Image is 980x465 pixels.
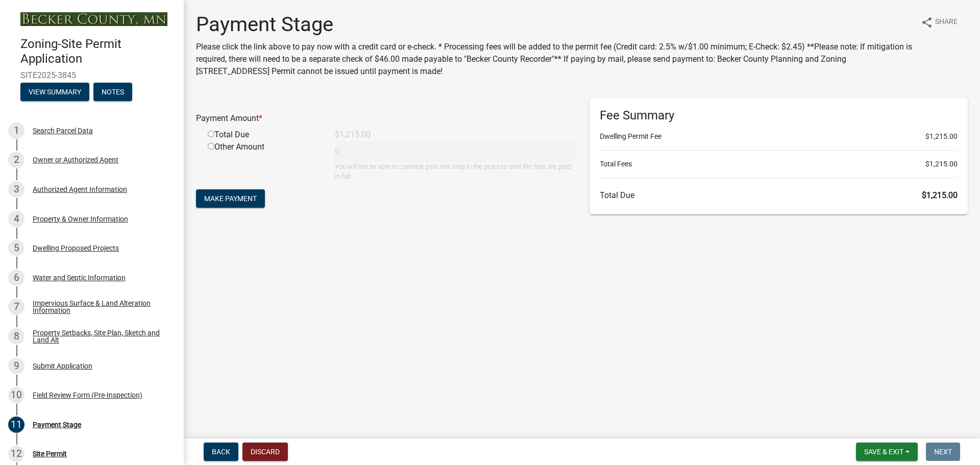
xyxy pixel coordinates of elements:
div: Submit Application [33,362,92,370]
div: 5 [8,240,24,256]
div: Authorized Agent Information [33,186,127,193]
span: SITE2025-3845 [20,70,163,80]
wm-modal-confirm: Summary [20,88,89,96]
button: Save & Exit [856,443,918,461]
h4: Zoning-Site Permit Application [20,37,176,66]
div: 12 [8,446,24,462]
div: 3 [8,181,24,198]
div: Payment Amount [188,112,582,125]
div: Site Permit [33,450,67,457]
div: Payment Stage [33,421,81,428]
i: share [921,16,933,29]
li: Total Fees [600,159,958,169]
p: Please click the link above to pay now with a credit card or e-check. * Processing fees will be a... [196,41,913,78]
span: Back [212,448,230,456]
div: Water and Septic Information [33,274,126,281]
h6: Fee Summary [600,108,958,123]
div: Total Due [200,129,327,141]
li: Dwelling Permit Fee [600,131,958,142]
span: Make Payment [204,194,257,203]
div: Search Parcel Data [33,127,93,134]
span: $1,215.00 [925,159,958,169]
div: Property & Owner Information [33,215,128,223]
div: Property Setbacks, Site Plan, Sketch and Land Alt [33,329,167,344]
span: Save & Exit [864,448,903,456]
div: Dwelling Proposed Projects [33,244,119,252]
img: Becker County, Minnesota [20,12,167,26]
button: Discard [242,443,288,461]
wm-modal-confirm: Notes [93,88,132,96]
button: shareShare [913,12,966,32]
div: 8 [8,328,24,345]
div: Owner or Authorized Agent [33,156,118,163]
div: 2 [8,152,24,168]
h1: Payment Stage [196,12,913,37]
div: Impervious Surface & Land Alteration Information [33,300,167,314]
div: 11 [8,417,24,433]
span: Share [935,16,958,29]
span: $1,215.00 [925,131,958,142]
button: View Summary [20,83,89,101]
div: 9 [8,358,24,374]
h6: Total Due [600,190,958,200]
span: Next [934,448,952,456]
div: 6 [8,270,24,286]
button: Notes [93,83,132,101]
div: 10 [8,387,24,403]
div: 4 [8,211,24,227]
span: $1,215.00 [922,190,958,200]
div: Field Review Form (Pre-Inspection) [33,391,142,399]
button: Back [204,443,238,461]
button: Make Payment [196,189,265,208]
div: 1 [8,123,24,139]
div: Other Amount [200,141,327,181]
div: 7 [8,299,24,315]
button: Next [926,443,960,461]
